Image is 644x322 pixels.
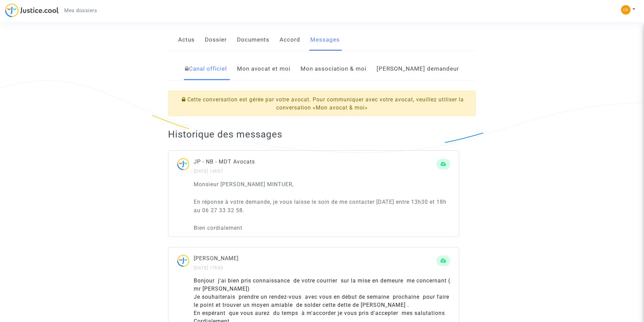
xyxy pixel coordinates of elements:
[194,198,450,215] p: En réponse à votre demande, je vous laisse le soin de me contacter [DATE] entre 13h30 et 18h au 0...
[280,29,300,51] a: Accord
[194,169,223,174] small: [DATE] 14h57
[178,29,195,51] a: Actus
[301,58,366,80] a: Mon association & moi
[168,91,476,116] div: Cette conversation est gérée par votre avocat. Pour communiquer avec votre avocat, veuillez utili...
[177,157,194,175] img: ...
[310,29,340,51] a: Messages
[168,128,476,140] h2: Historique des messages
[59,5,102,16] a: Mes dossiers
[194,157,436,166] p: JP - NB - MDT Avocats
[194,180,450,189] p: Monsieur [PERSON_NAME] MINTUER,
[194,254,436,263] p: [PERSON_NAME]
[205,29,227,51] a: Dossier
[377,58,459,80] a: [PERSON_NAME] demandeur
[237,29,269,51] a: Documents
[5,3,59,17] img: jc-logo.svg
[185,58,227,80] a: Canal officiel
[194,224,450,232] p: Bien cordialement
[237,58,290,80] a: Mon avocat et moi
[621,5,630,15] img: 52ef07873ad965decc0516ee06dde5e9
[64,7,97,14] span: Mes dossiers
[177,254,194,271] img: ...
[194,265,223,270] small: [DATE] 17h35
